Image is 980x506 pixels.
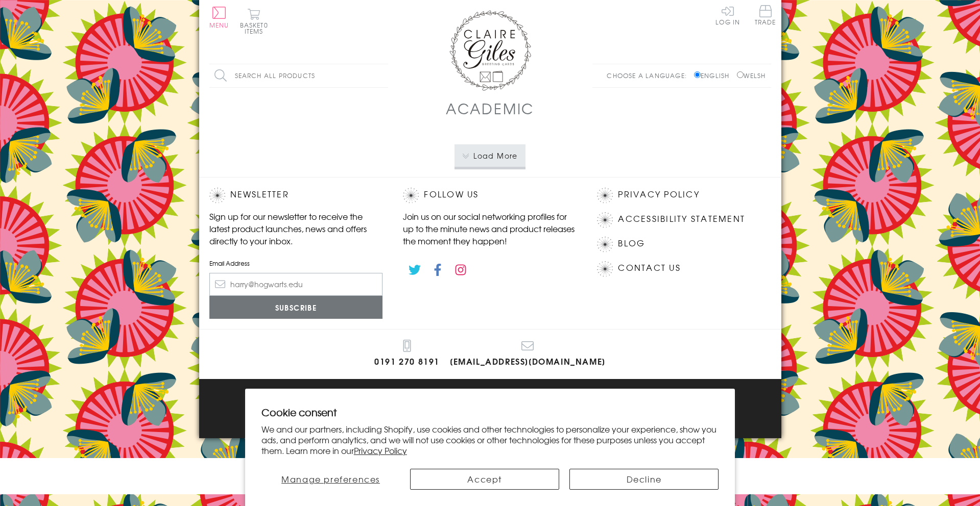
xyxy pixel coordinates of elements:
a: Log In [715,5,740,25]
a: Trade [755,5,776,27]
input: harry@hogwarts.edu [209,273,383,296]
input: Subscribe [209,296,383,319]
button: Basket0 items [240,8,268,34]
input: Welsh [737,71,744,78]
p: © 2025 . [209,412,771,421]
a: Accessibility Statement [618,212,745,226]
p: Join us on our social networking profiles for up to the minute news and product releases the mome... [403,210,577,247]
span: Menu [209,20,229,30]
label: Welsh [737,71,766,80]
input: Search all products [209,64,388,87]
button: Manage preferences [261,469,400,490]
a: 0191 270 8191 [374,340,440,369]
input: English [694,71,701,78]
span: Trade [755,5,776,25]
h2: Follow Us [403,188,577,203]
button: Load More [455,144,525,167]
button: Decline [569,469,719,490]
h2: Cookie consent [261,405,719,419]
a: Privacy Policy [618,188,699,201]
span: Manage preferences [281,473,380,485]
a: Privacy Policy [354,444,407,457]
span: 0 items [245,20,268,36]
label: English [694,71,734,80]
a: Contact Us [618,261,680,275]
h2: Newsletter [209,188,383,203]
button: Accept [410,469,559,490]
label: Email Address [209,259,383,268]
p: Sign up for our newsletter to receive the latest product launches, news and offers directly to yo... [209,210,383,247]
button: Menu [209,7,229,28]
p: Choose a language: [607,71,692,80]
a: Blog [618,237,645,250]
h1: Academic [446,98,534,119]
input: Search [378,64,388,87]
img: Claire Giles Greetings Cards [449,10,531,91]
p: We and our partners, including Shopify, use cookies and other technologies to personalize your ex... [261,424,719,456]
a: [EMAIL_ADDRESS][DOMAIN_NAME] [450,340,606,369]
